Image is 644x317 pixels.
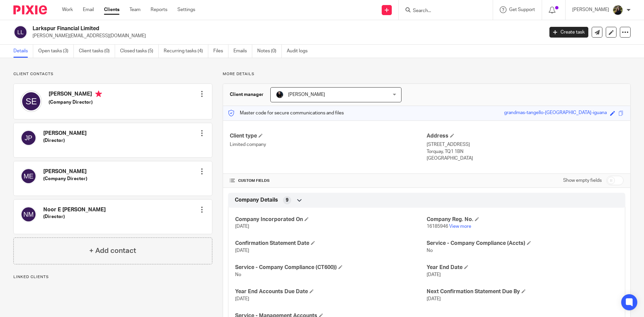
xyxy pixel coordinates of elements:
h5: (Director) [43,213,106,220]
p: [GEOGRAPHIC_DATA] [427,155,624,162]
a: Clients [104,6,119,13]
a: Details [13,45,33,58]
img: Headshots%20accounting4everything_Poppy%20Jakes%20Photography-2203.jpg [276,91,284,99]
p: [PERSON_NAME] [572,6,609,13]
h4: Noor E [PERSON_NAME] [43,206,106,213]
p: Client contacts [13,71,212,77]
h4: Next Confirmation Statement Due By [427,288,618,295]
img: svg%3E [20,206,37,222]
a: View more [449,224,471,229]
img: svg%3E [20,91,42,112]
h2: Larkspur Financial Limited [33,25,438,32]
div: grandmas-tangello-[GEOGRAPHIC_DATA]-iguana [504,109,607,117]
a: Audit logs [287,45,313,58]
p: [STREET_ADDRESS] [427,141,624,148]
img: svg%3E [20,168,37,184]
img: ACCOUNTING4EVERYTHING-13.jpg [612,5,623,15]
img: Pixie [13,5,47,14]
span: 9 [286,197,288,204]
span: Get Support [509,7,535,12]
h4: [PERSON_NAME] [43,168,87,175]
span: [DATE] [235,297,249,301]
span: Company Details [235,197,278,204]
img: svg%3E [13,25,28,39]
a: Recurring tasks (4) [164,45,208,58]
h4: [PERSON_NAME] [49,91,102,99]
p: Linked clients [13,274,212,280]
input: Search [412,8,473,14]
a: Emails [233,45,252,58]
h5: (Company Director) [43,175,87,182]
h4: Company Incorporated On [235,216,427,223]
span: [PERSON_NAME] [288,92,325,97]
span: No [235,272,241,277]
a: Team [129,6,141,13]
a: Files [213,45,228,58]
a: Create task [549,27,588,38]
span: [DATE] [427,272,441,277]
h4: Service - Company Compliance (Accts) [427,240,618,247]
h4: + Add contact [89,246,136,256]
span: 16185946 [427,224,448,229]
h4: Confirmation Statement Date [235,240,427,247]
h4: Company Reg. No. [427,216,618,223]
h3: Client manager [230,91,264,98]
img: svg%3E [20,130,37,146]
label: Show empty fields [563,177,602,184]
h4: [PERSON_NAME] [43,130,87,137]
a: Reports [151,6,167,13]
h4: Service - Company Compliance (CT600)) [235,264,427,271]
a: Email [83,6,94,13]
p: More details [223,71,631,77]
h4: Year End Accounts Due Date [235,288,427,295]
i: Primary [95,91,102,97]
h4: Year End Date [427,264,618,271]
span: [DATE] [235,248,249,253]
span: [DATE] [235,224,249,229]
h5: (Company Director) [49,99,102,106]
a: Closed tasks (5) [120,45,159,58]
p: [PERSON_NAME][EMAIL_ADDRESS][DOMAIN_NAME] [33,33,539,39]
p: Limited company [230,141,427,148]
a: Client tasks (0) [79,45,115,58]
a: Settings [177,6,195,13]
p: Master code for secure communications and files [228,110,344,116]
h5: (Director) [43,137,87,144]
h4: CUSTOM FIELDS [230,178,427,183]
a: Notes (0) [257,45,282,58]
h4: Address [427,133,624,140]
a: Open tasks (3) [38,45,74,58]
h4: Client type [230,133,427,140]
span: No [427,248,433,253]
span: [DATE] [427,297,441,301]
p: Torquay, TQ1 1BN [427,148,624,155]
a: Work [62,6,73,13]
